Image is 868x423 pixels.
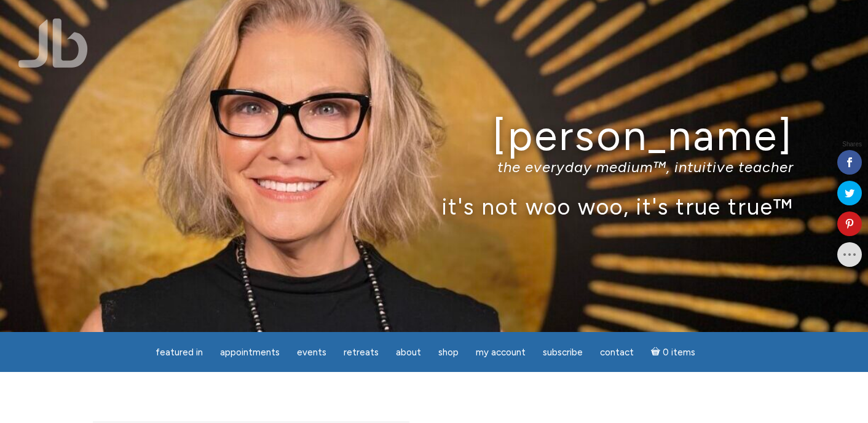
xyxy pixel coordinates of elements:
a: My Account [468,341,533,365]
h1: [PERSON_NAME] [74,113,794,159]
img: Jamie Butler. The Everyday Medium [18,18,88,68]
a: Shop [431,341,466,365]
span: Events [297,347,326,358]
span: 0 items [663,348,695,357]
a: Retreats [336,341,386,365]
span: Appointments [220,347,280,358]
span: Shop [438,347,459,358]
span: About [396,347,421,358]
a: featured in [148,341,210,365]
a: Subscribe [535,341,590,365]
a: Contact [593,341,641,365]
span: My Account [476,347,526,358]
i: Cart [651,347,663,358]
span: Subscribe [543,347,583,358]
span: Shares [842,141,862,148]
a: About [389,341,428,365]
a: Appointments [213,341,287,365]
a: Cart0 items [644,339,703,365]
p: the everyday medium™, intuitive teacher [74,158,794,176]
a: Events [290,341,334,365]
span: Contact [600,347,634,358]
span: Retreats [344,347,379,358]
span: featured in [156,347,203,358]
p: it's not woo woo, it's true true™ [74,193,794,219]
